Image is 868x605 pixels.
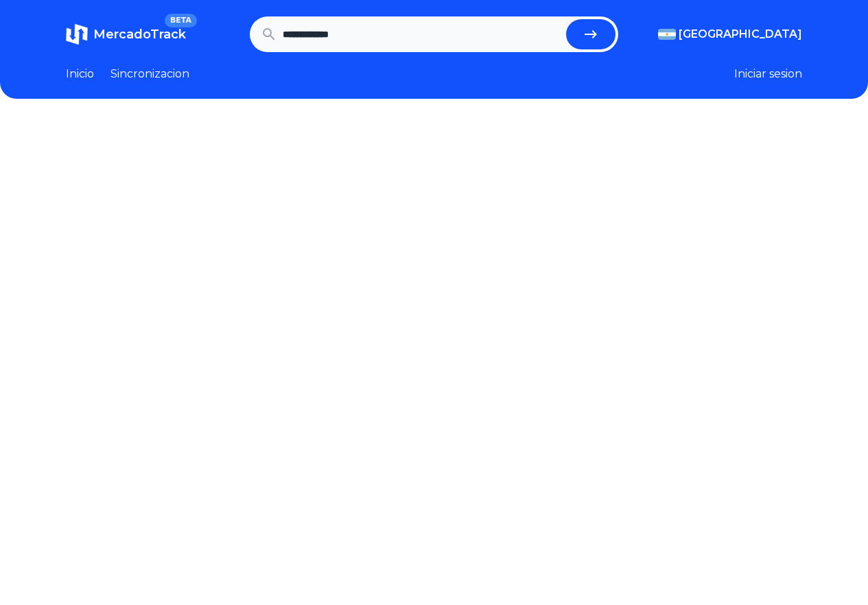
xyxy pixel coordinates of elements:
span: MercadoTrack [93,27,186,42]
a: MercadoTrackBETA [66,23,186,45]
button: Iniciar sesion [734,66,802,82]
span: BETA [165,14,197,27]
span: [GEOGRAPHIC_DATA] [679,26,802,43]
button: [GEOGRAPHIC_DATA] [658,26,802,43]
img: MercadoTrack [66,23,88,45]
img: Argentina [658,29,676,40]
a: Sincronizacion [110,66,189,82]
a: Inicio [66,66,94,82]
